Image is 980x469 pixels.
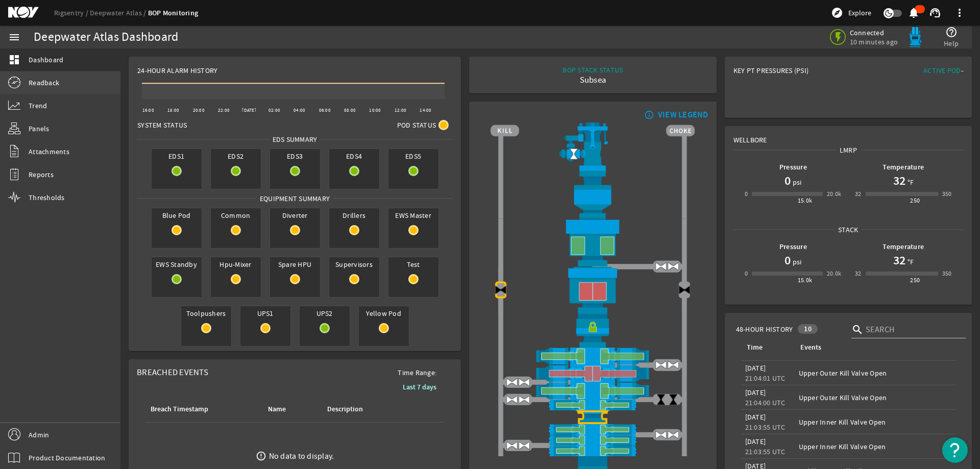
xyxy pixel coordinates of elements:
[745,447,786,456] legacy-datetime-component: 21:03:55 UTC
[268,404,286,415] div: Name
[148,8,199,18] a: BOP Monitoring
[785,172,791,189] h1: 0
[905,177,914,187] span: °F
[850,37,898,46] span: 10 minutes ago
[151,404,208,415] div: Breach Timestamp
[329,257,379,271] span: Supervisors
[733,65,848,80] div: Key PT Pressures (PSI)
[905,27,925,47] img: Bluepod.svg
[152,149,202,163] span: EDS1
[269,451,334,461] div: No data to display.
[491,171,695,218] img: FlexJoint.png
[667,393,679,406] img: ValveClose.png
[491,400,695,410] img: PipeRamOpen.png
[747,342,763,353] div: Time
[491,266,695,313] img: LowerAnnularClose.png
[827,5,875,21] button: Explore
[152,208,202,223] span: Blue Pod
[506,439,518,452] img: ValveOpen.png
[389,367,445,378] span: Time Range:
[893,172,905,189] h1: 32
[947,1,972,25] button: more_vert
[491,348,695,365] img: ShearRamOpen.png
[908,7,920,19] mat-icon: notifications
[910,275,920,285] div: 250
[388,257,438,271] span: Test
[403,382,436,392] b: Last 7 days
[910,195,920,206] div: 250
[779,242,807,252] b: Pressure
[745,412,766,422] legacy-datetime-component: [DATE]
[29,78,59,88] span: Readback
[29,101,47,111] span: Trend
[855,268,862,279] div: 32
[329,208,379,223] span: Drillers
[835,225,862,235] span: Stack
[667,429,679,441] img: ValveOpen.png
[799,417,951,427] div: Upper Inner Kill Valve Open
[270,208,320,223] span: Diverter
[799,368,951,378] div: Upper Outer Kill Valve Open
[211,208,261,223] span: Common
[745,374,786,383] legacy-datetime-component: 21:04:01 UTC
[388,149,438,163] span: EDS5
[218,107,230,113] text: 22:00
[518,376,530,388] img: ValveOpen.png
[923,66,961,75] span: Active Pod
[655,359,667,371] img: ValveOpen.png
[945,26,958,38] mat-icon: help_outline
[240,306,290,320] span: UPS1
[152,257,202,271] span: EWS Standby
[785,252,791,268] h1: 0
[883,162,924,172] b: Temperature
[29,430,49,440] span: Admin
[798,324,818,334] div: 10
[137,367,208,378] span: Breached Events
[745,388,766,397] legacy-datetime-component: [DATE]
[745,423,786,432] legacy-datetime-component: 21:03:55 UTC
[137,65,217,76] span: 24-Hour Alarm History
[518,439,530,452] img: ValveOpen.png
[851,324,864,336] i: search
[850,28,898,37] span: Connected
[29,169,54,180] span: Reports
[270,149,320,163] span: EDS3
[395,378,445,396] button: Last 7 days
[725,127,971,145] div: Wellbore
[831,7,843,19] mat-icon: explore
[344,107,356,113] text: 08:00
[779,162,807,172] b: Pressure
[942,189,952,199] div: 350
[8,54,20,66] mat-icon: dashboard
[799,392,951,403] div: Upper Outer Kill Valve Open
[800,342,821,353] div: Events
[211,257,261,271] span: Hpu-Mixer
[667,359,679,371] img: ValveOpen.png
[667,260,679,273] img: ValveOpen.png
[799,342,947,353] div: Events
[855,189,862,199] div: 32
[29,55,63,65] span: Dashboard
[491,122,695,171] img: RiserAdapter.png
[678,284,691,296] img: Valve2Close.png
[893,252,905,268] h1: 32
[256,193,333,204] span: Equipment Summary
[167,107,179,113] text: 18:00
[736,324,793,334] span: 48-Hour History
[827,268,842,279] div: 20.0k
[293,107,305,113] text: 04:00
[745,342,787,353] div: Time
[745,437,766,446] legacy-datetime-component: [DATE]
[142,107,154,113] text: 16:00
[942,437,968,463] button: Open Resource Center
[491,410,695,424] img: BopBodyShearBottom_Fault.png
[193,107,205,113] text: 20:00
[270,257,320,271] span: Spare HPU
[29,453,105,463] span: Product Documentation
[319,107,331,113] text: 06:00
[149,404,254,415] div: Breach Timestamp
[848,8,871,18] span: Explore
[655,429,667,441] img: ValveOpen.png
[181,306,231,320] span: Toolpushers
[388,208,438,223] span: EWS Master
